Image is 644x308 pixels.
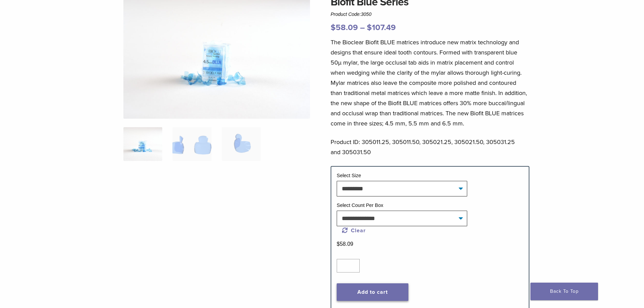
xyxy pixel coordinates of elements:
[337,241,340,247] span: $
[367,23,372,32] span: $
[337,173,361,178] label: Select Size
[331,11,372,17] span: Product Code:
[331,137,529,157] p: Product ID: 305011.25, 305011.50, 305021.25, 305021.50, 305031.25 and 305031.50
[337,203,383,208] label: Select Count Per Box
[337,241,353,247] bdi: 58.09
[337,283,408,301] button: Add to cart
[331,37,529,128] p: The Bioclear Biofit BLUE matrices introduce new matrix technology and designs that ensure ideal t...
[123,127,162,161] img: Posterior-Biofit-BLUE-Series-Matrices-2-324x324.jpg
[222,127,261,161] img: Biofit Blue Series - Image 3
[172,127,211,161] img: Biofit Blue Series - Image 2
[331,23,336,32] span: $
[530,283,598,300] a: Back To Top
[367,23,396,32] bdi: 107.49
[360,23,365,32] span: –
[361,11,372,17] span: 3050
[342,227,366,234] a: Clear
[331,23,358,32] bdi: 58.09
